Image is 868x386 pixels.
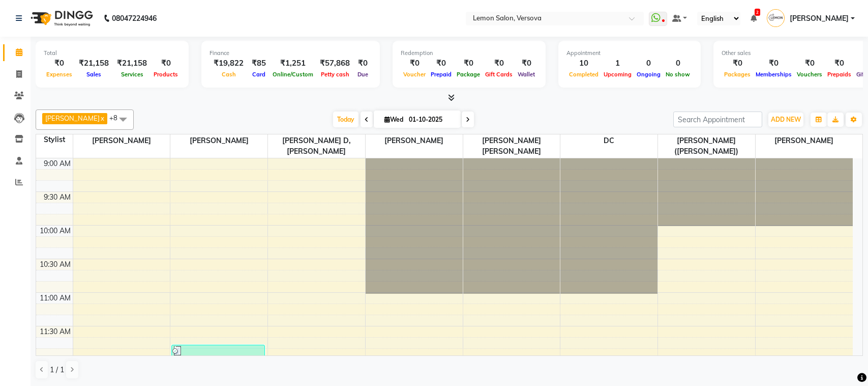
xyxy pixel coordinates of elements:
input: Search Appointment [673,112,762,127]
button: ADD NEW [768,113,803,127]
span: [PERSON_NAME] [756,134,853,147]
span: Sales [84,71,104,78]
span: [PERSON_NAME] D,[PERSON_NAME] [268,134,365,158]
span: Ongoing [634,71,663,78]
div: ₹21,158 [113,58,151,69]
span: 1 / 1 [50,365,64,375]
div: 0 [663,58,693,69]
div: ₹0 [428,58,454,69]
span: No show [663,71,693,78]
span: Prepaid [428,71,454,78]
div: 11:00 AM [38,293,73,304]
div: 9:00 AM [42,158,73,169]
div: 10:00 AM [38,226,73,236]
div: Finance [209,49,372,58]
div: ₹0 [515,58,537,69]
div: ₹0 [825,58,854,69]
div: ₹0 [794,58,825,69]
span: Gift Cards [483,71,515,78]
span: ADD NEW [771,116,801,123]
a: 2 [751,14,757,23]
span: Online/Custom [270,71,316,78]
div: Stylist [36,134,73,145]
div: ₹0 [151,58,181,69]
div: ₹19,822 [209,58,248,69]
div: [PERSON_NAME], TK02, 11:45 AM-12:15 PM, Threading Eyebrows (₹110),Threading Upper Lip/ Lower Lip/... [172,345,264,378]
span: 2 [755,9,760,16]
span: Card [250,71,268,78]
span: Services [118,71,146,78]
div: ₹0 [454,58,483,69]
span: Today [333,112,358,127]
div: ₹0 [483,58,515,69]
div: Total [44,49,181,58]
span: Completed [566,71,601,78]
div: 11:30 AM [38,326,73,337]
div: ₹57,868 [316,58,354,69]
div: ₹0 [753,58,794,69]
span: [PERSON_NAME] [366,134,463,147]
img: logo [26,4,96,33]
span: [PERSON_NAME] [PERSON_NAME] [463,134,560,158]
div: ₹0 [722,58,753,69]
div: 10:30 AM [38,259,73,270]
img: Radhika Solanki [767,9,785,27]
div: 0 [634,58,663,69]
div: 1 [601,58,634,69]
span: DC [560,134,657,147]
span: Prepaids [825,71,854,78]
span: +8 [109,114,125,122]
span: [PERSON_NAME] ([PERSON_NAME]) [658,134,755,158]
a: x [100,114,104,122]
span: Products [151,71,181,78]
input: 2025-10-01 [406,112,457,127]
span: Memberships [753,71,794,78]
span: [PERSON_NAME] [73,134,170,147]
span: Wallet [515,71,537,78]
span: [PERSON_NAME] [45,114,100,122]
span: Packages [722,71,753,78]
span: [PERSON_NAME] [790,13,849,24]
div: Redemption [401,49,537,58]
span: Upcoming [601,71,634,78]
span: Vouchers [794,71,825,78]
div: ₹0 [354,58,372,69]
div: 9:30 AM [42,192,73,203]
span: Cash [219,71,238,78]
span: Wed [382,116,406,123]
span: Expenses [44,71,75,78]
span: [PERSON_NAME] [170,134,267,147]
div: 10 [566,58,601,69]
span: Due [355,71,371,78]
div: ₹85 [248,58,270,69]
div: ₹21,158 [75,58,113,69]
div: ₹1,251 [270,58,316,69]
div: Appointment [566,49,693,58]
div: ₹0 [401,58,428,69]
span: Package [454,71,483,78]
span: Petty cash [318,71,352,78]
span: Voucher [401,71,428,78]
div: ₹0 [44,58,75,69]
b: 08047224946 [112,4,157,33]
